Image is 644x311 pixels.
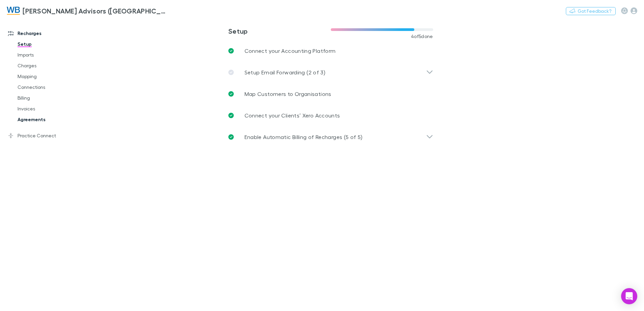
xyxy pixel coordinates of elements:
h3: [PERSON_NAME] Advisors ([GEOGRAPHIC_DATA]) Pty Ltd [23,7,167,15]
h3: Setup [228,27,331,35]
a: Connections [11,82,91,93]
a: Billing [11,93,91,103]
p: Enable Automatic Billing of Recharges (5 of 5) [245,133,363,141]
a: Charges [11,60,91,71]
img: William Buck Advisors (WA) Pty Ltd's Logo [7,7,20,15]
p: Connect your Clients’ Xero Accounts [245,111,340,119]
a: Map Customers to Organisations [223,83,439,105]
button: Got Feedback? [566,7,616,15]
a: Recharges [1,28,91,39]
p: Setup Email Forwarding (2 of 3) [245,68,325,76]
a: [PERSON_NAME] Advisors ([GEOGRAPHIC_DATA]) Pty Ltd [3,3,171,19]
a: Connect your Clients’ Xero Accounts [223,105,439,126]
div: Open Intercom Messenger [621,288,637,304]
div: Setup Email Forwarding (2 of 3) [223,62,439,83]
a: Invoices [11,103,91,114]
span: 4 of 5 done [411,34,433,39]
a: Mapping [11,71,91,82]
p: Connect your Accounting Platform [245,47,336,55]
a: Imports [11,49,91,60]
p: Map Customers to Organisations [245,90,331,98]
a: Practice Connect [1,130,91,141]
a: Agreements [11,114,91,125]
a: Connect your Accounting Platform [223,40,439,62]
a: Setup [11,39,91,49]
div: Enable Automatic Billing of Recharges (5 of 5) [223,126,439,148]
